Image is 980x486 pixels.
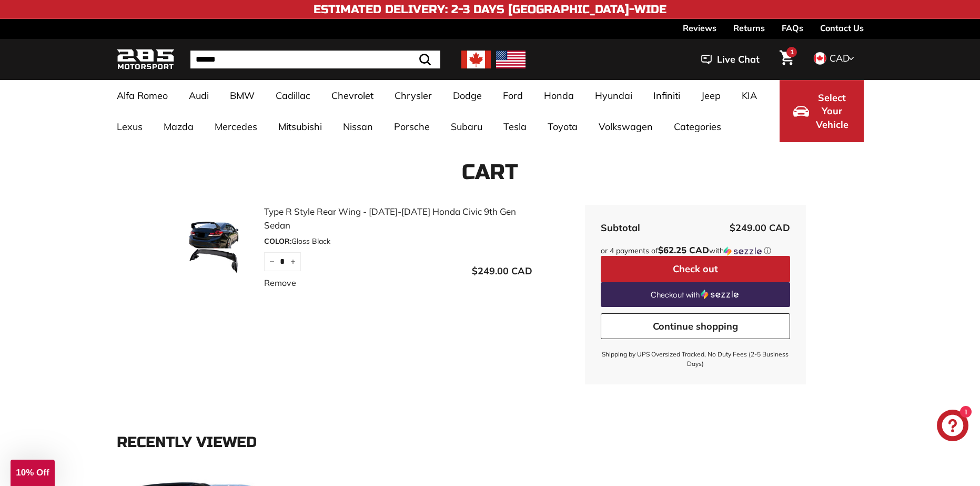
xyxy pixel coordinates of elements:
[117,161,864,184] h1: Cart
[691,80,731,111] a: Jeep
[773,42,800,77] a: Cart
[440,111,493,142] a: Subaru
[780,80,864,142] button: Select Your Vehicle
[117,434,864,451] div: Recently viewed
[601,221,640,235] div: Subtotal
[790,48,794,56] span: 1
[264,236,291,246] span: COLOR:
[601,313,790,340] a: Continue shopping
[658,244,709,255] span: $62.25 CAD
[268,111,332,142] a: Mitsubishi
[537,111,588,142] a: Toyota
[204,111,268,142] a: Mercedes
[332,111,383,142] a: Nissan
[264,276,296,289] a: Remove
[472,265,532,277] span: $249.00 CAD
[153,111,204,142] a: Mazda
[601,282,790,307] a: Checkout with
[730,222,790,234] span: $249.00 CAD
[601,350,790,369] small: Shipping by UPS Oversized Tracked, No Duty Fees (2-5 Business Days)
[663,111,732,142] a: Categories
[601,245,790,256] div: or 4 payments of$62.25 CADwithSezzle Click to learn more about Sezzle
[264,236,532,247] div: Gloss Black
[688,46,773,73] button: Live Chat
[492,80,533,111] a: Ford
[584,80,643,111] a: Hyundai
[265,80,321,111] a: Cadillac
[314,3,666,16] h4: Estimated Delivery: 2-3 Days [GEOGRAPHIC_DATA]-Wide
[117,47,175,72] img: Logo_285_Motorsport_areodynamics_components
[384,80,442,111] a: Chrysler
[814,91,850,132] span: Select Your Vehicle
[643,80,691,111] a: Infiniti
[588,111,663,142] a: Volkswagen
[782,19,803,37] a: FAQs
[493,111,537,142] a: Tesla
[830,52,850,64] span: CAD
[175,221,254,273] img: Type R Style Rear Wing - 2012-2015 Honda Civic 9th Gen Sedan
[383,111,440,142] a: Porsche
[321,80,384,111] a: Chevrolet
[733,19,765,37] a: Returns
[724,246,762,256] img: Sezzle
[820,19,864,37] a: Contact Us
[190,51,440,68] input: Search
[106,80,178,111] a: Alfa Romeo
[731,80,767,111] a: KIA
[106,111,153,142] a: Lexus
[264,205,532,232] a: Type R Style Rear Wing - [DATE]-[DATE] Honda Civic 9th Gen Sedan
[219,80,265,111] a: BMW
[11,460,55,486] div: 10% Off
[285,252,301,271] button: Increase item quantity by one
[683,19,716,37] a: Reviews
[16,468,49,478] span: 10% Off
[717,53,760,66] span: Live Chat
[934,410,972,444] inbox-online-store-chat: Shopify online store chat
[701,290,739,299] img: Sezzle
[601,256,790,282] button: Check out
[264,252,280,271] button: Reduce item quantity by one
[533,80,584,111] a: Honda
[442,80,492,111] a: Dodge
[178,80,219,111] a: Audi
[601,245,790,256] div: or 4 payments of with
